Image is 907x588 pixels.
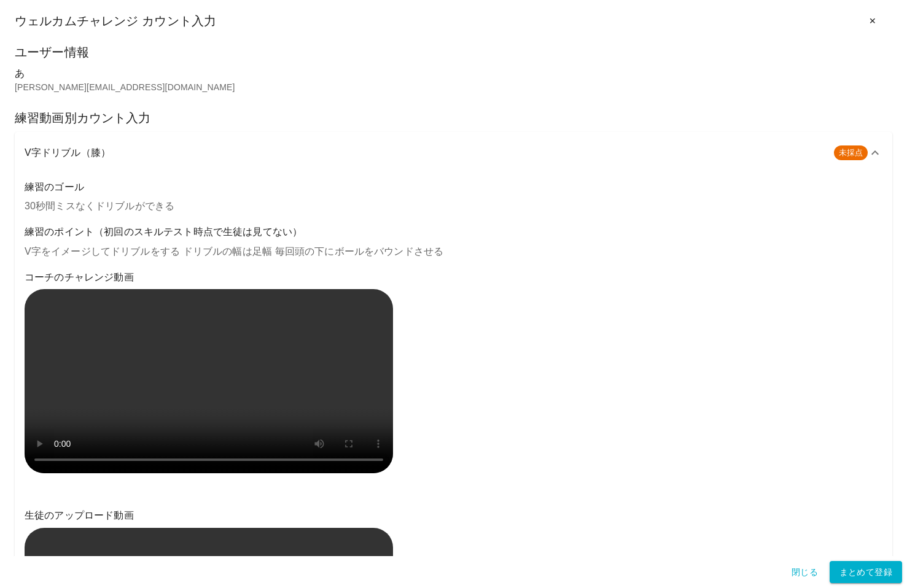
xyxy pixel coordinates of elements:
button: まとめて登録 [830,561,902,584]
span: 未採点 [834,147,868,159]
div: ウェルカムチャレンジ カウント入力 [15,10,892,33]
h6: 練習のゴール [25,179,882,196]
h6: コーチのチャレンジ動画 [25,269,882,286]
h6: ユーザー情報 [15,42,892,62]
p: [PERSON_NAME][EMAIL_ADDRESS][DOMAIN_NAME] [15,81,892,93]
button: 閉じる [785,561,825,584]
h6: 練習動画別カウント入力 [15,108,892,128]
p: 30秒間ミスなくドリブルができる [25,199,882,214]
h6: 生徒のアップロード動画 [25,507,882,524]
p: V字をイメージしてドリブルをする ドリブルの幅は足幅 毎回頭の下にボールをバウンドさせる [25,244,882,259]
h6: V字ドリブル（膝） [25,144,824,161]
p: あ [15,66,892,81]
button: ✕ [853,10,892,33]
h6: 練習のポイント（初回のスキルテスト時点で生徒は見てない） [25,223,882,241]
div: V字ドリブル（膝）未採点 [15,132,892,174]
